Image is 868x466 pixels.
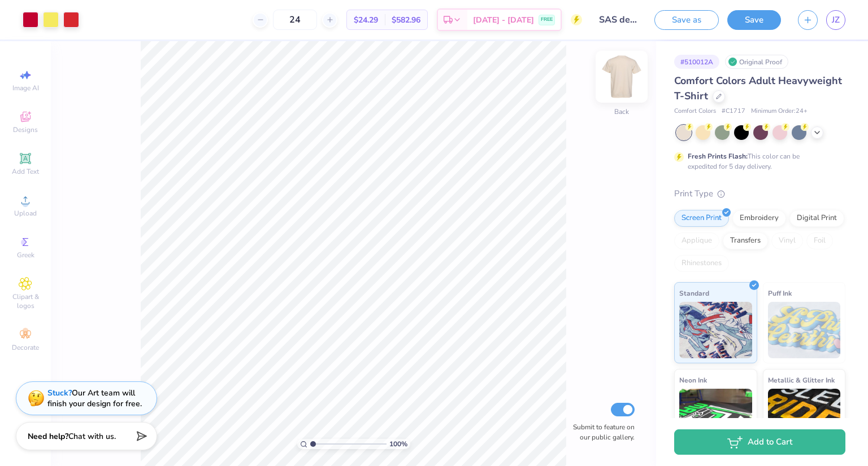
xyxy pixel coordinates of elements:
span: # C1717 [722,107,745,116]
span: Add Text [12,167,39,176]
div: This color can be expedited for 5 day delivery. [688,151,827,172]
input: – – [273,10,317,30]
span: Minimum Order: 24 + [751,107,808,116]
span: Chat with us. [68,431,116,442]
strong: Stuck? [47,388,72,398]
img: Standard [679,302,752,358]
div: Embroidery [732,210,786,227]
span: Upload [14,209,37,218]
span: Neon Ink [679,374,707,386]
div: Digital Print [789,210,844,227]
div: Our Art team will finish your design for free. [47,388,142,409]
a: JZ [826,10,845,30]
span: Image AI [12,83,39,93]
div: # 510012A [674,55,719,69]
span: JZ [832,14,840,27]
div: Screen Print [674,210,729,227]
span: FREE [541,16,553,24]
strong: Need help? [28,431,68,442]
div: Transfers [723,232,768,249]
span: Standard [679,287,709,299]
img: Puff Ink [768,302,841,358]
input: Untitled Design [591,8,646,31]
img: Back [599,54,644,99]
span: 100 % [389,439,407,449]
button: Save as [654,10,719,30]
span: $582.96 [392,14,420,26]
span: Puff Ink [768,287,792,299]
span: Metallic & Glitter Ink [768,374,835,386]
div: Print Type [674,187,845,200]
span: Decorate [12,343,39,352]
div: Back [614,107,629,117]
label: Submit to feature on our public gallery. [567,422,635,442]
div: Applique [674,232,719,249]
span: Designs [13,125,38,134]
div: Vinyl [771,232,803,249]
span: Greek [17,250,34,260]
span: Comfort Colors [674,107,716,116]
img: Neon Ink [679,389,752,445]
div: Foil [806,232,833,249]
span: [DATE] - [DATE] [473,14,534,26]
span: $24.29 [354,14,378,26]
img: Metallic & Glitter Ink [768,389,841,445]
button: Save [727,10,781,30]
div: Original Proof [725,55,788,69]
button: Add to Cart [674,429,845,455]
span: Clipart & logos [6,292,45,310]
div: Rhinestones [674,255,729,272]
strong: Fresh Prints Flash: [688,152,748,161]
span: Comfort Colors Adult Heavyweight T-Shirt [674,74,842,103]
